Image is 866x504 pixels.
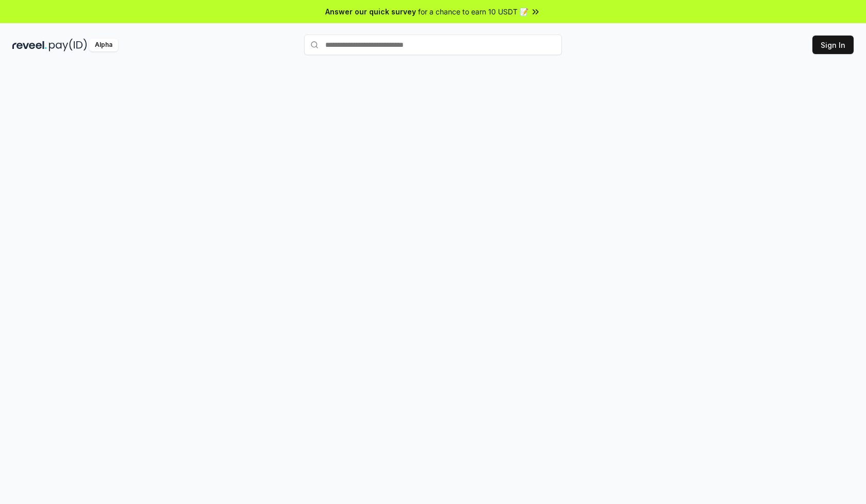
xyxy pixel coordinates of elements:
[49,39,87,51] img: pay_id
[812,36,854,54] button: Sign In
[89,39,118,51] div: Alpha
[418,6,528,17] span: for a chance to earn 10 USDT 📝
[325,6,416,17] span: Answer our quick survey
[12,39,47,51] img: reveel_dark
